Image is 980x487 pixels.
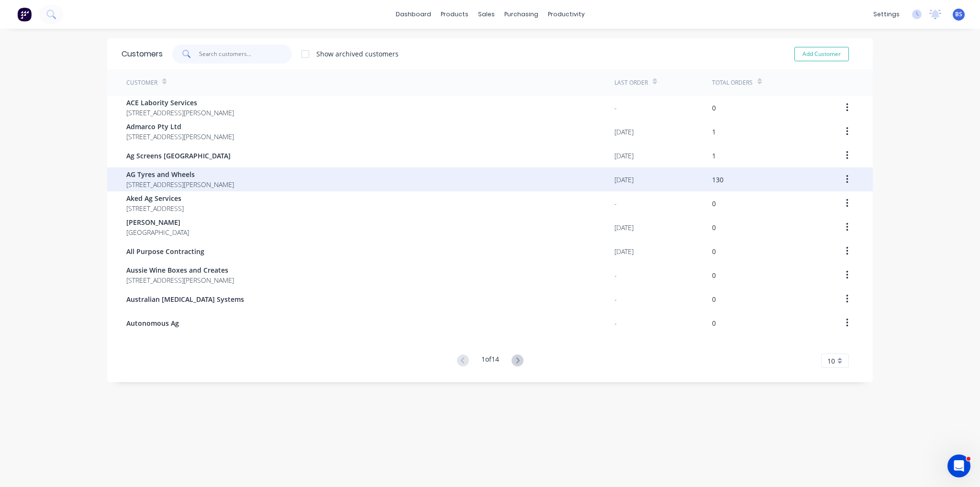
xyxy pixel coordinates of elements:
[126,275,234,285] span: [STREET_ADDRESS][PERSON_NAME]
[126,108,234,118] span: [STREET_ADDRESS][PERSON_NAME]
[316,49,399,59] div: Show archived customers
[391,7,436,22] a: dashboard
[712,246,716,256] div: 0
[955,10,962,19] span: BS
[126,203,184,213] span: [STREET_ADDRESS]
[126,78,157,87] div: Customer
[614,103,617,113] div: -
[500,7,543,22] div: purchasing
[712,103,716,113] div: 0
[712,318,716,328] div: 0
[126,193,184,203] span: Aked Ag Services
[794,47,849,61] button: Add Customer
[126,98,234,108] span: ACE Labority Services
[712,222,716,232] div: 0
[481,354,499,368] div: 1 of 14
[126,122,234,132] span: Admarco Pty Ltd
[126,294,244,304] span: Australian [MEDICAL_DATA] Systems
[126,265,234,275] span: Aussie Wine Boxes and Creates
[712,294,716,304] div: 0
[614,175,634,185] div: [DATE]
[947,454,970,477] iframe: Intercom live chat
[543,7,590,22] div: productivity
[614,127,634,137] div: [DATE]
[614,246,634,256] div: [DATE]
[827,356,835,366] span: 10
[473,7,500,22] div: sales
[614,318,617,328] div: -
[712,78,753,87] div: Total Orders
[122,48,163,60] div: Customers
[712,175,724,185] div: 130
[614,270,617,280] div: -
[614,294,617,304] div: -
[712,151,716,161] div: 1
[614,78,648,87] div: Last Order
[126,151,231,161] span: Ag Screens [GEOGRAPHIC_DATA]
[199,44,292,64] input: Search customers...
[126,318,179,328] span: Autonomous Ag
[712,199,716,209] div: 0
[126,246,204,256] span: All Purpose Contracting
[869,7,904,22] div: settings
[436,7,473,22] div: products
[17,7,32,22] img: Factory
[614,199,617,209] div: -
[126,132,234,142] span: [STREET_ADDRESS][PERSON_NAME]
[126,217,189,227] span: [PERSON_NAME]
[712,127,716,137] div: 1
[614,151,634,161] div: [DATE]
[126,227,189,237] span: [GEOGRAPHIC_DATA]
[614,222,634,232] div: [DATE]
[126,179,234,189] span: [STREET_ADDRESS][PERSON_NAME]
[126,169,234,179] span: AG Tyres and Wheels
[712,270,716,280] div: 0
